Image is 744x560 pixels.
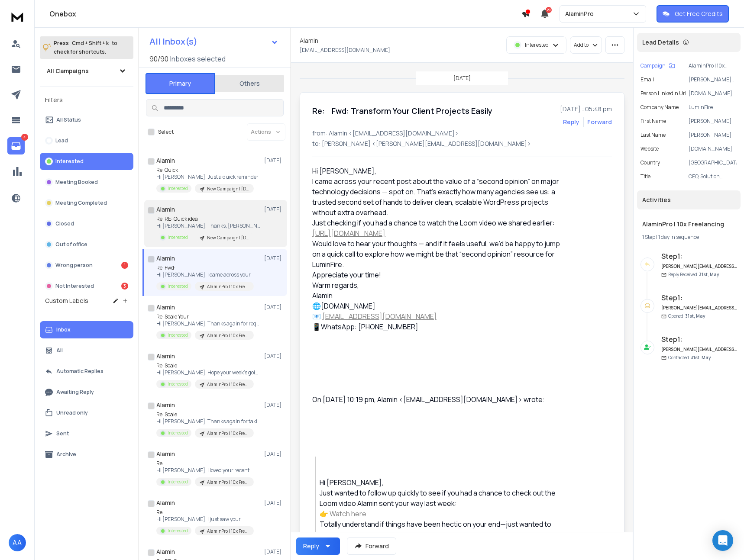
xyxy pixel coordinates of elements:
span: 📧 [312,312,321,321]
span: 1 day in sequence [658,233,699,241]
p: Interested [168,479,188,485]
p: AlaminPro | 10x Freelancing [207,381,249,388]
button: AA [9,534,26,551]
button: Meeting Completed [40,194,133,212]
p: Re: RE: Quick idea [156,216,260,222]
button: All Campaigns [40,62,133,80]
p: Wrong person [55,262,93,269]
p: Website [640,145,659,152]
p: Press to check for shortcuts. [54,39,117,56]
p: Closed [55,220,74,227]
p: AlaminPro | 10x Freelancing [207,479,249,486]
button: Reply [563,118,579,126]
h3: Filters [40,94,133,106]
p: Hi [PERSON_NAME], Thanks, [PERSON_NAME], for looping [156,222,260,229]
p: Re: [156,460,254,467]
p: Hi [PERSON_NAME], Thanks again for requesting [156,320,260,327]
button: Forward [347,537,396,555]
span: 📱 [312,322,321,331]
p: First Name [640,118,666,125]
p: [DATE] [453,75,471,82]
div: 3 [121,283,128,290]
p: Campaign [640,62,666,69]
h1: AlaminPro | 10x Freelancing [642,220,735,229]
span: 31st, May [699,271,719,277]
p: Totally understand if things have been hectic on your end—just wanted to make sure it didn’t slip... [320,519,565,540]
p: Interested [168,185,188,192]
p: Hi [PERSON_NAME], Just a quick reminder [156,174,259,180]
label: Select [158,129,174,135]
span: 31st, May [691,354,711,360]
p: Hi [PERSON_NAME], Hope your week’s going [156,369,260,376]
button: Reply [296,537,340,555]
button: Inbox [40,321,133,338]
button: Campaign [640,62,675,69]
p: Company Name [640,104,679,111]
h6: Step 1 : [661,251,737,261]
p: Get Free Credits [675,10,723,18]
h1: Alamin [156,450,175,458]
p: [DATE] [264,353,284,360]
p: AlaminPro [565,10,597,18]
h1: Alamin [156,156,175,165]
p: Add to [574,42,589,48]
p: [DATE] [264,157,284,164]
button: Closed [40,215,133,232]
p: Interested [525,42,549,48]
p: Title [640,173,650,180]
span: 90 / 90 [149,54,168,64]
p: Inbox [56,326,71,333]
p: Email [640,76,654,83]
img: logo [9,9,26,25]
button: Others [215,74,284,93]
h1: Alamin [156,401,175,409]
p: from: Alamin <[EMAIL_ADDRESS][DOMAIN_NAME]> [312,129,612,138]
h1: Alamin [156,303,175,312]
p: [DOMAIN_NAME] [689,145,737,152]
p: [DATE] [264,548,284,555]
p: Re: [156,509,254,516]
p: 4 [21,134,28,141]
p: Lead Details [642,38,679,47]
p: [DATE] [264,304,284,311]
h1: Alamin [300,36,318,45]
h3: Custom Labels [45,296,88,305]
h6: Step 1 : [661,293,737,303]
div: Forward [587,118,612,126]
p: Just wanted to follow up quickly to see if you had a chance to check out the Loom video Alamin se... [320,488,565,509]
span: Cmd + Shift + k [71,38,110,48]
h1: Alamin [156,352,175,360]
p: Not Interested [55,283,94,290]
h1: Alamin [156,254,175,263]
p: Interested [168,283,188,290]
p: CEO, Solution Engineer [689,173,737,180]
p: [DATE] [264,402,284,409]
p: Interested [168,430,188,436]
div: Open Intercom Messenger [712,530,733,551]
div: Reply [303,542,319,550]
p: I came across your recent post about the value of a “second opinion” on major technology decision... [312,176,565,218]
p: AlaminPro | 10x Freelancing [207,430,249,437]
a: 4 [7,137,25,154]
p: Re: Fwd: [156,264,254,271]
p: [DATE] [264,206,284,213]
button: Unread only [40,404,133,422]
span: 29 [546,7,552,13]
span: 🌐 [312,301,321,311]
button: Automatic Replies [40,363,133,380]
p: Interested [168,381,188,387]
span: 1 Step [642,233,655,241]
p: Just checking if you had a chance to watch the Loom video we shared earlier: [312,218,565,238]
p: Interested [168,528,188,534]
p: [DATE] : 05:48 pm [560,105,612,113]
p: Lead [55,137,68,144]
p: All Status [56,116,81,123]
p: AlaminPro | 10x Freelancing [207,332,249,339]
p: AlaminPro | 10x Freelancing [207,528,249,534]
p: Would love to hear your thoughts — and if it feels useful, we’d be happy to jump on a quick call ... [312,238,565,270]
p: [PERSON_NAME] [689,118,737,125]
p: Warm regards, Alamin [DOMAIN_NAME] WhatsApp: [PHONE_NUMBER] [312,280,565,332]
button: All Inbox(s) [142,33,285,50]
button: Primary [146,73,215,94]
